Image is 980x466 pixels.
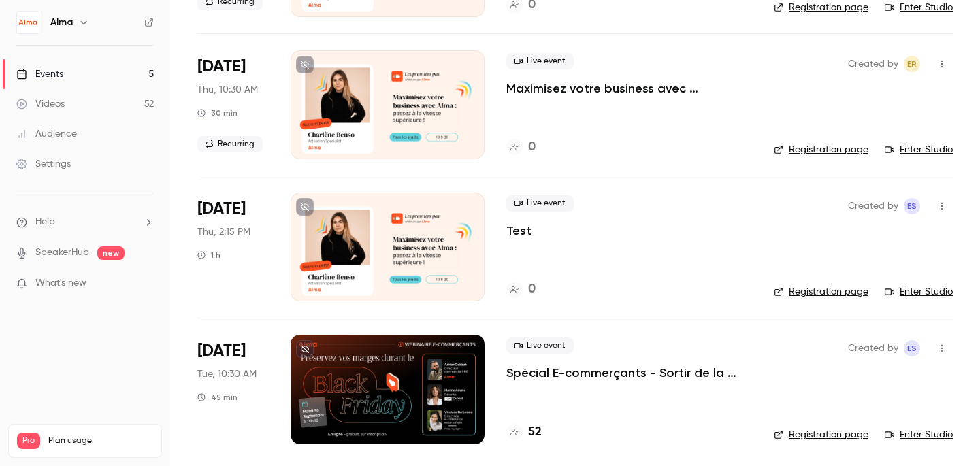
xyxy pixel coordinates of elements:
[197,107,238,118] div: 30 min
[848,56,898,72] span: Created by
[774,143,868,156] a: Registration page
[17,12,39,33] img: Alma
[885,285,953,299] a: Enter Studio
[904,340,920,356] span: Evan SAIDI
[506,365,752,381] a: Spécial E-commerçants - Sortir de la guerre des prix et préserver ses marges pendant [DATE][DATE]
[904,56,920,72] span: Eric ROMER
[506,280,536,299] a: 0
[848,340,898,356] span: Created by
[197,392,238,403] div: 45 min
[197,225,250,239] span: Thu, 2:15 PM
[50,16,73,29] h6: Alma
[885,428,953,442] a: Enter Studio
[197,83,258,97] span: Thu, 10:30 AM
[16,127,77,141] div: Audience
[506,195,574,212] span: Live event
[16,215,154,229] li: help-dropdown-opener
[197,367,257,381] span: Tue, 10:30 AM
[197,193,269,301] div: Sep 25 Thu, 2:15 PM (Europe/Paris)
[774,1,868,14] a: Registration page
[506,222,532,239] a: Test
[528,138,536,156] h4: 0
[16,157,71,171] div: Settings
[16,97,65,111] div: Videos
[35,215,55,229] span: Help
[528,280,536,299] h4: 0
[197,50,269,159] div: Sep 25 Thu, 10:30 AM (Europe/Paris)
[907,198,917,214] span: ES
[197,250,220,261] div: 1 h
[885,1,953,14] a: Enter Studio
[48,435,153,446] span: Plan usage
[197,136,263,152] span: Recurring
[528,423,542,442] h4: 52
[35,276,86,290] span: What's new
[506,80,752,97] a: Maximisez votre business avec [PERSON_NAME] : passez à la vitesse supérieure !
[97,246,125,260] span: new
[506,337,574,354] span: Live event
[506,138,536,156] a: 0
[848,198,898,214] span: Created by
[137,278,154,290] iframe: Noticeable Trigger
[774,428,868,442] a: Registration page
[774,285,868,299] a: Registration page
[907,340,917,356] span: ES
[16,67,63,81] div: Events
[197,335,269,444] div: Sep 30 Tue, 10:30 AM (Europe/Paris)
[885,143,953,156] a: Enter Studio
[907,56,917,72] span: ER
[197,340,246,362] span: [DATE]
[197,198,246,220] span: [DATE]
[35,246,89,260] a: SpeakerHub
[904,198,920,214] span: Evan SAIDI
[197,56,246,78] span: [DATE]
[506,423,542,442] a: 52
[17,433,40,449] span: Pro
[506,53,574,69] span: Live event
